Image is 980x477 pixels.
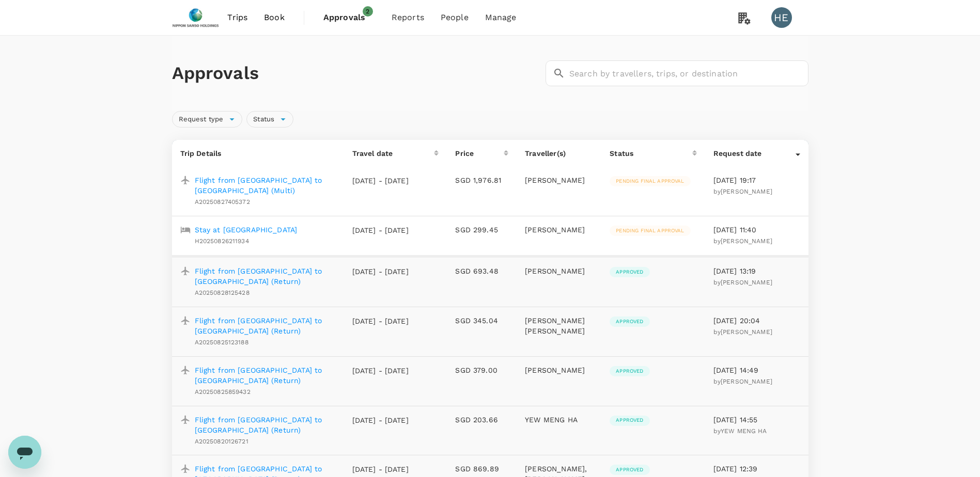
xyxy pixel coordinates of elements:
[525,225,593,235] p: [PERSON_NAME]
[180,148,336,158] p: Trip Details
[392,11,424,24] span: Reports
[713,237,772,245] span: by
[525,365,593,375] p: [PERSON_NAME]
[485,11,517,24] span: Manage
[713,378,772,385] span: by
[352,464,409,474] p: [DATE] - [DATE]
[195,237,249,245] span: H20250826211934
[246,111,293,128] div: Status
[713,266,800,276] p: [DATE] 13:19
[195,266,336,287] a: Flight from [GEOGRAPHIC_DATA] to [GEOGRAPHIC_DATA] (Return)
[441,11,469,24] span: People
[713,279,772,286] span: by
[721,279,772,286] span: [PERSON_NAME]
[713,148,796,158] div: Request date
[195,198,250,205] span: A20250827405372
[323,11,375,24] span: Approvals
[713,175,800,185] p: [DATE] 19:17
[569,60,808,86] input: Search by travellers, trips, or destination
[610,318,649,325] span: Approved
[352,176,409,186] p: [DATE] - [DATE]
[352,316,409,326] p: [DATE] - [DATE]
[713,365,800,375] p: [DATE] 14:49
[195,225,298,235] a: Stay at [GEOGRAPHIC_DATA]
[352,415,409,425] p: [DATE] - [DATE]
[363,6,373,17] span: 2
[713,315,800,326] p: [DATE] 20:04
[195,289,250,296] span: A20250828125428
[352,365,409,376] p: [DATE] - [DATE]
[455,225,508,235] p: SGD 299.45
[610,148,692,158] div: Status
[172,6,220,29] img: Nippon Sanso Holdings Singapore Pte Ltd
[455,266,508,276] p: SGD 693.48
[455,315,508,326] p: SGD 345.04
[172,62,541,84] h1: Approvals
[525,415,593,425] p: YEW MENG HA
[227,11,247,24] span: Trips
[195,438,248,445] span: A20250820126721
[247,115,281,124] span: Status
[195,415,336,435] a: Flight from [GEOGRAPHIC_DATA] to [GEOGRAPHIC_DATA] (Return)
[455,365,508,375] p: SGD 379.00
[264,11,285,24] span: Book
[610,466,649,473] span: Approved
[610,268,649,276] span: Approved
[721,427,767,435] span: YEW MENG HA
[525,315,593,336] p: [PERSON_NAME] [PERSON_NAME]
[721,328,772,336] span: [PERSON_NAME]
[173,115,230,124] span: Request type
[713,328,772,336] span: by
[195,175,336,196] a: Flight from [GEOGRAPHIC_DATA] to [GEOGRAPHIC_DATA] (Multi)
[525,148,593,158] p: Traveller(s)
[455,175,508,185] p: SGD 1,976.81
[713,427,767,435] span: by
[172,111,243,128] div: Request type
[771,7,792,28] div: HE
[721,188,772,195] span: [PERSON_NAME]
[610,227,690,234] span: Pending final approval
[610,368,649,375] span: Approved
[713,188,772,195] span: by
[721,378,772,385] span: [PERSON_NAME]
[713,225,800,235] p: [DATE] 11:40
[352,266,409,277] p: [DATE] - [DATE]
[195,388,251,395] span: A20250825859432
[713,464,800,474] p: [DATE] 12:39
[195,315,336,336] a: Flight from [GEOGRAPHIC_DATA] to [GEOGRAPHIC_DATA] (Return)
[455,415,508,425] p: SGD 203.66
[525,266,593,276] p: [PERSON_NAME]
[721,237,772,245] span: [PERSON_NAME]
[610,417,649,424] span: Approved
[455,464,508,474] p: SGD 869.89
[525,175,593,185] p: [PERSON_NAME]
[352,148,434,158] div: Travel date
[195,365,336,386] a: Flight from [GEOGRAPHIC_DATA] to [GEOGRAPHIC_DATA] (Return)
[352,225,409,235] p: [DATE] - [DATE]
[455,148,504,158] div: Price
[713,415,800,425] p: [DATE] 14:55
[195,339,248,346] span: A20250825123188
[8,436,41,469] iframe: Button to launch messaging window
[610,178,690,185] span: Pending final approval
